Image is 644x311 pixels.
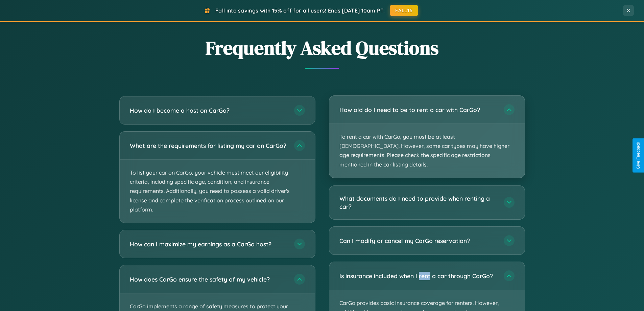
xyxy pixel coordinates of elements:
[215,7,385,14] span: Fall into savings with 15% off for all users! Ends [DATE] 10am PT.
[120,160,315,223] p: To list your car on CarGo, your vehicle must meet our eligibility criteria, including specific ag...
[130,240,287,248] h3: How can I maximize my earnings as a CarGo host?
[339,106,497,114] h3: How old do I need to be to rent a car with CarGo?
[339,194,497,211] h3: What documents do I need to provide when renting a car?
[339,272,497,280] h3: Is insurance included when I rent a car through CarGo?
[390,5,418,16] button: FALL15
[130,106,287,115] h3: How do I become a host on CarGo?
[636,142,641,169] div: Give Feedback
[130,275,287,284] h3: How does CarGo ensure the safety of my vehicle?
[339,237,497,245] h3: Can I modify or cancel my CarGo reservation?
[329,124,525,178] p: To rent a car with CarGo, you must be at least [DEMOGRAPHIC_DATA]. However, some car types may ha...
[119,35,525,61] h2: Frequently Asked Questions
[130,141,287,150] h3: What are the requirements for listing my car on CarGo?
